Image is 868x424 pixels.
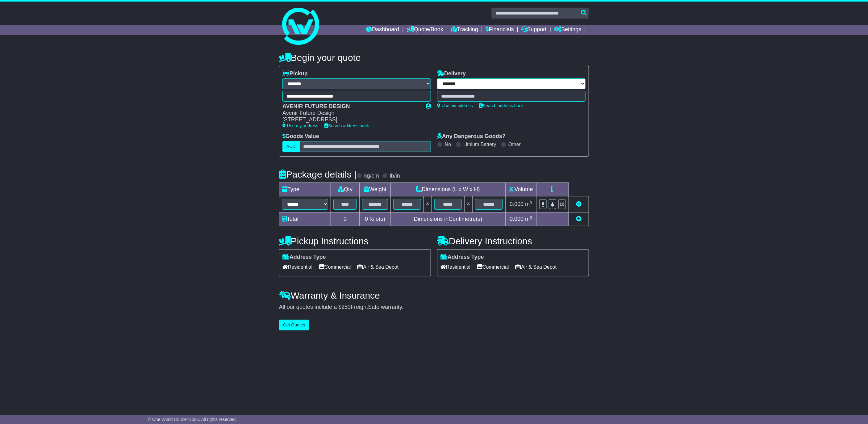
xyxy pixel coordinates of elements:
label: Pickup [282,70,308,77]
a: Remove this item [576,201,582,207]
span: 0.000 [510,216,524,222]
a: Add new item [576,216,582,222]
a: Quote/Book [407,25,443,35]
span: Commercial [477,262,509,272]
td: 0 [331,212,360,226]
h4: Begin your quote [279,52,589,63]
label: Any Dangerous Goods? [437,133,506,140]
sup: 3 [530,215,532,220]
label: Delivery [437,70,466,77]
span: Commercial [319,262,351,272]
sup: 3 [530,200,532,205]
a: Search address book [324,123,369,128]
span: Air & Sea Depot [357,262,399,272]
label: Address Type [282,254,326,261]
td: Volume [505,183,536,196]
span: © One World Courier 2025. All rights reserved. [148,417,237,422]
td: Weight [360,183,391,196]
label: Other [508,141,521,147]
span: 0.000 [510,201,524,207]
a: Tracking [451,25,478,35]
a: Use my address [437,103,473,108]
h4: Package details | [279,169,357,179]
td: x [424,196,432,212]
button: Get Quotes [279,320,309,330]
label: lb/in [390,173,400,179]
h4: Delivery Instructions [437,236,589,246]
span: m [525,201,532,207]
a: Financials [486,25,514,35]
span: 250 [341,304,351,310]
div: All our quotes include a $ FreightSafe warranty. [279,304,589,311]
td: Dimensions in Centimetre(s) [391,212,506,226]
td: Type [279,183,331,196]
td: Kilo(s) [360,212,391,226]
a: Use my address [282,123,318,128]
a: Support [522,25,547,35]
td: Total [279,212,331,226]
span: 0 [365,216,368,222]
td: Dimensions (L x W x H) [391,183,506,196]
a: Dashboard [366,25,399,35]
label: No [445,141,451,147]
span: m [525,216,532,222]
td: Qty [331,183,360,196]
h4: Pickup Instructions [279,236,431,246]
span: Residential [282,262,312,272]
a: Search address book [479,103,524,108]
div: AVENIR FUTURE DESIGN [282,103,419,110]
span: Air & Sea Depot [515,262,557,272]
div: [STREET_ADDRESS] [282,116,419,123]
label: AUD [282,141,300,152]
label: Lithium Battery [463,141,496,147]
span: Residential [440,262,470,272]
a: Settings [554,25,581,35]
td: x [465,196,473,212]
h4: Warranty & Insurance [279,290,589,300]
label: Address Type [440,254,484,261]
div: Avenir Future Design [282,110,419,117]
label: kg/cm [364,173,379,179]
label: Goods Value [282,133,319,140]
